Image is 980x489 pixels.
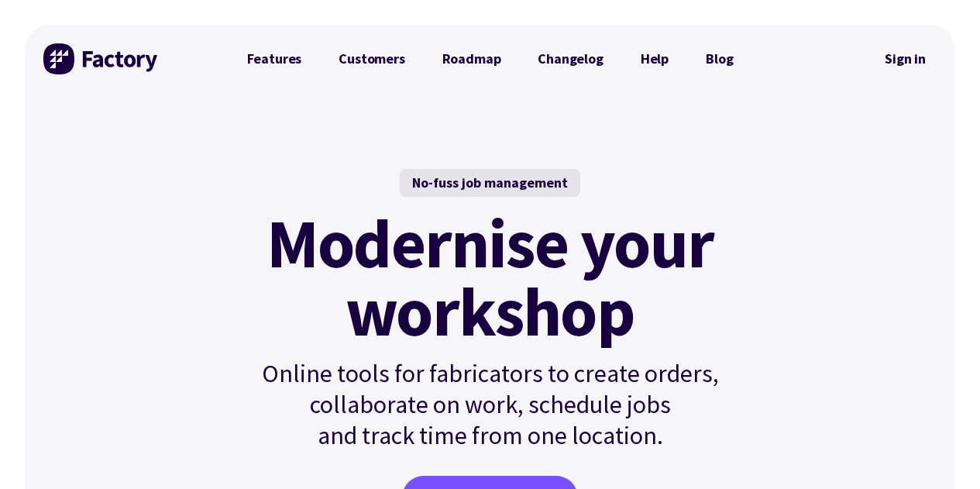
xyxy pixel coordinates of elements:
[874,41,937,77] nav: Secondary Navigation
[424,43,520,74] a: Roadmap
[320,43,423,74] a: Customers
[400,169,580,197] div: No-fuss job management
[874,41,937,77] a: Sign in
[266,209,714,346] mark: Modernise your workshop
[229,43,321,74] a: Features
[229,43,752,74] nav: Primary Navigation
[622,43,687,74] a: Help
[43,43,160,74] img: Factory
[229,358,752,451] p: Online tools for fabricators to create orders, collaborate on work, schedule jobs and track time ...
[519,43,621,74] a: Changelog
[687,43,751,74] a: Blog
